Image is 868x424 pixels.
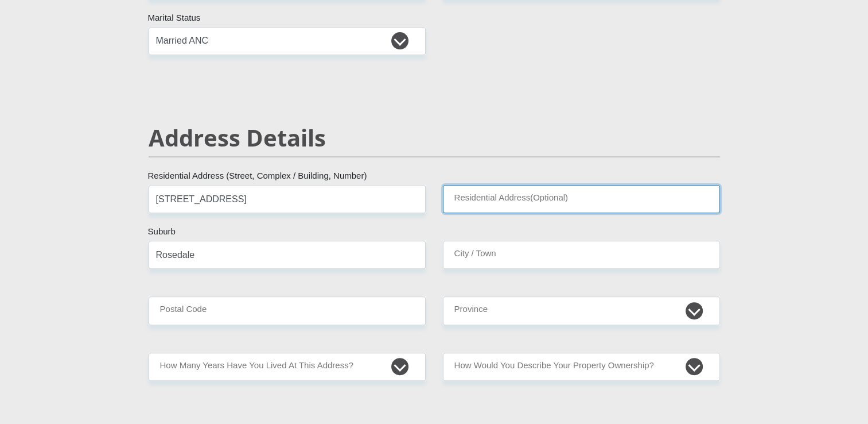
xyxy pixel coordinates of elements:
[443,296,720,325] select: Please Select a Province
[149,124,720,152] h2: Address Details
[149,296,426,325] input: Postal Code
[443,353,720,381] select: Please select a value
[443,241,720,269] input: City
[149,185,426,213] input: Valid residential address
[443,185,720,213] input: Address line 2 (Optional)
[149,353,426,381] select: Please select a value
[149,241,426,269] input: Suburb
